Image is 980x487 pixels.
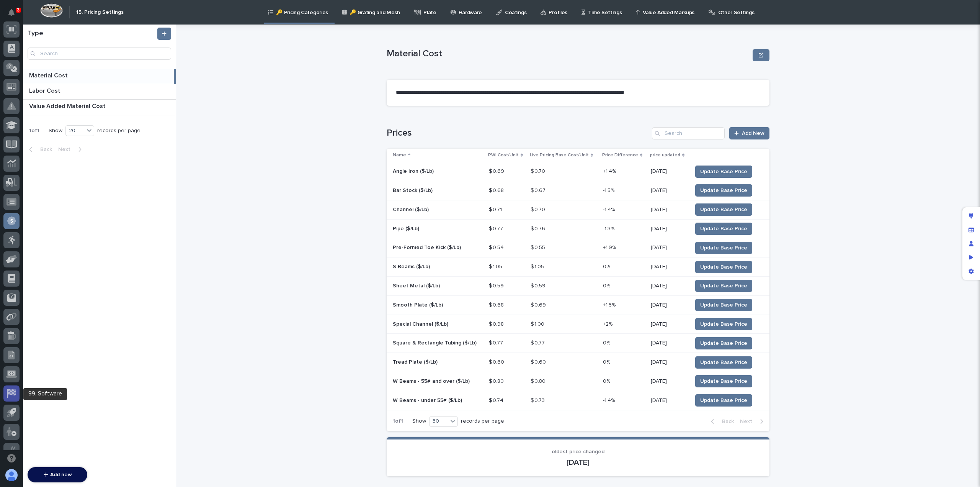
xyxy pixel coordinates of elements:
p: [DATE] [651,300,668,308]
span: Next [58,147,75,152]
p: Angle Iron ($/Lb) [393,167,435,175]
p: $ 0.70 [531,205,547,213]
p: Square & Rectangle Tubing ($/Lb) [393,338,478,346]
p: W Beams - under 55# ($/Lb) [393,396,464,404]
p: $ 0.68 [489,300,505,308]
span: Next [740,419,757,424]
p: 1 of 1 [23,121,46,140]
p: 0% [603,262,612,270]
p: W Beams - 55# and over ($/Lb) [393,377,471,385]
span: Back [36,147,52,152]
tr: Special Channel ($/Lb)Special Channel ($/Lb) $ 0.98$ 0.98 $ 1.00$ 1.00 +2%+2% [DATE][DATE] Update... [387,315,769,334]
span: Update Base Price [700,282,747,290]
p: -1.4% [603,205,616,213]
p: Channel ($/Lb) [393,205,430,213]
p: records per page [97,128,140,134]
p: 0% [603,281,612,289]
span: Pylon [76,142,93,148]
p: Show [412,418,426,425]
input: Search [28,48,171,60]
p: $ 0.54 [489,243,505,251]
span: Update Base Price [700,377,747,385]
div: Notifications3 [10,9,20,21]
p: $ 0.55 [531,243,547,251]
p: 3 [17,7,20,13]
tr: Pipe ($/Lb)Pipe ($/Lb) $ 0.77$ 0.77 $ 0.76$ 0.76 -1.3%-1.3% [DATE][DATE] Update Base Price [387,219,769,238]
a: Material CostMaterial Cost [23,69,176,84]
p: Labor Cost [29,86,62,95]
img: Stacker [8,7,23,23]
p: [DATE] [651,338,668,346]
p: Value Added Material Cost [29,101,107,110]
p: 1 of 1 [387,412,409,431]
div: Edit layout [964,209,978,223]
button: Add new [28,467,87,482]
a: Powered byPylon [54,141,93,148]
p: $ 0.77 [531,338,546,346]
span: Update Base Price [700,263,747,271]
img: Workspace Logo [40,3,63,18]
button: users-avatar [3,467,20,483]
button: Update Base Price [695,394,752,407]
a: Value Added Material CostValue Added Material Cost [23,100,176,115]
p: records per page [461,418,504,425]
span: Update Base Price [700,187,747,194]
p: $ 0.69 [489,167,506,175]
p: $ 0.60 [531,357,547,366]
p: +1.5% [603,300,617,308]
h2: 15. Pricing Settings [76,9,124,16]
span: Help Docs [15,123,42,131]
p: S Beams ($/Lb) [393,262,431,270]
input: Search [652,127,725,139]
div: 30 [430,417,448,425]
p: $ 0.98 [489,320,505,328]
p: $ 1.00 [531,320,546,328]
p: $ 0.60 [489,357,506,366]
p: Price Difference [602,151,638,159]
p: Welcome 👋 [8,30,139,43]
p: 0% [603,357,612,366]
p: +1.9% [603,243,617,251]
span: Update Base Price [700,168,747,175]
p: $ 0.70 [531,167,547,175]
tr: Angle Iron ($/Lb)Angle Iron ($/Lb) $ 0.69$ 0.69 $ 0.70$ 0.70 +1.4%+1.4% [DATE][DATE] Update Base ... [387,162,769,181]
span: Update Base Price [700,206,747,213]
p: [DATE] [651,224,668,232]
button: Update Base Price [695,299,752,311]
button: Back [23,146,55,153]
p: -1.3% [603,224,616,232]
span: Update Base Price [700,339,747,347]
div: 📖 [8,124,14,130]
tr: W Beams - under 55# ($/Lb)W Beams - under 55# ($/Lb) $ 0.74$ 0.74 $ 0.73$ 0.73 -1.4%-1.4% [DATE][... [387,391,769,410]
tr: Tread Plate ($/Lb)Tread Plate ($/Lb) $ 0.60$ 0.60 $ 0.60$ 0.60 0%0% [DATE][DATE] Update Base Price [387,353,769,372]
p: Show [49,128,62,134]
p: Sheet Metal ($/Lb) [393,281,441,289]
p: price updated [650,151,680,159]
button: Update Base Price [695,318,752,330]
button: Back [705,418,737,425]
span: Update Base Price [700,225,747,233]
tr: Sheet Metal ($/Lb)Sheet Metal ($/Lb) $ 0.59$ 0.59 $ 0.59$ 0.59 0%0% [DATE][DATE] Update Base Price [387,277,769,296]
button: Notifications [3,5,20,21]
p: Name [393,151,406,159]
p: $ 0.67 [531,186,547,194]
span: Add New [742,131,764,136]
tr: Pre-Formed Toe Kick ($/Lb)Pre-Formed Toe Kick ($/Lb) $ 0.54$ 0.54 $ 0.55$ 0.55 +1.9%+1.9% [DATE][... [387,238,769,257]
h1: Prices [387,128,649,139]
a: Labor CostLabor Cost [23,84,176,100]
p: $ 1.05 [531,262,546,270]
p: Pipe ($/Lb) [393,224,421,232]
tr: Channel ($/Lb)Channel ($/Lb) $ 0.71$ 0.71 $ 0.70$ 0.70 -1.4%-1.4% [DATE][DATE] Update Base Price [387,200,769,219]
p: Smooth Plate ($/Lb) [393,300,444,308]
p: Bar Stock ($/Lb) [393,186,434,194]
tr: Bar Stock ($/Lb)Bar Stock ($/Lb) $ 0.68$ 0.68 $ 0.67$ 0.67 -1.5%-1.5% [DATE][DATE] Update Base Price [387,181,769,200]
button: Open support chat [3,450,20,466]
p: How can we help? [8,43,139,55]
div: Manage users [964,237,978,251]
p: +2% [603,320,614,328]
p: Material Cost [29,71,69,79]
p: $ 0.80 [489,377,505,385]
div: 20 [66,127,84,135]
